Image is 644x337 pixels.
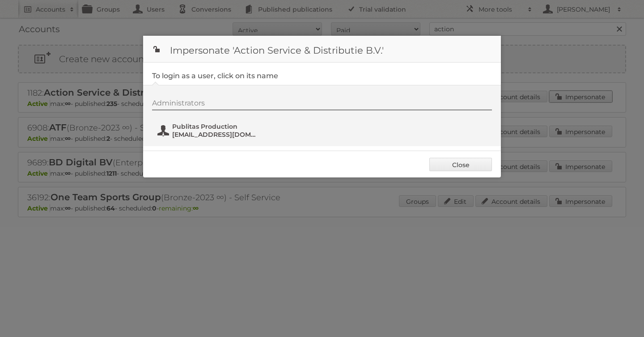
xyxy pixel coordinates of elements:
[152,99,492,110] div: Administrators
[172,131,259,139] span: [EMAIL_ADDRESS][DOMAIN_NAME]
[157,122,262,139] button: Publitas Production [EMAIL_ADDRESS][DOMAIN_NAME]
[429,158,492,171] a: Close
[152,72,278,80] legend: To login as a user, click on its name
[143,36,501,63] h1: Impersonate 'Action Service & Distributie B.V.'
[172,122,259,131] span: Publitas Production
